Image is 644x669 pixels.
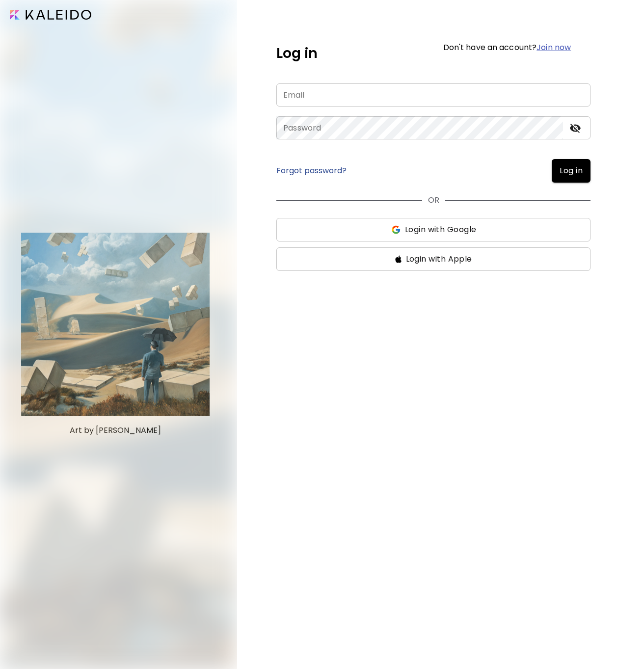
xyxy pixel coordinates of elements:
a: Join now [537,42,571,53]
h5: Log in [276,43,318,64]
p: OR [428,194,439,206]
h6: Don't have an account? [443,44,571,52]
span: Login with Apple [406,253,472,265]
button: ssLogin with Apple [276,247,590,271]
span: Login with Google [405,224,477,236]
img: ss [391,225,401,235]
span: Log in [560,165,583,177]
button: ssLogin with Google [276,218,590,241]
img: ss [395,255,402,263]
button: Log in [552,159,590,183]
button: toggle password visibility [567,120,584,136]
a: Forgot password? [276,167,347,175]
